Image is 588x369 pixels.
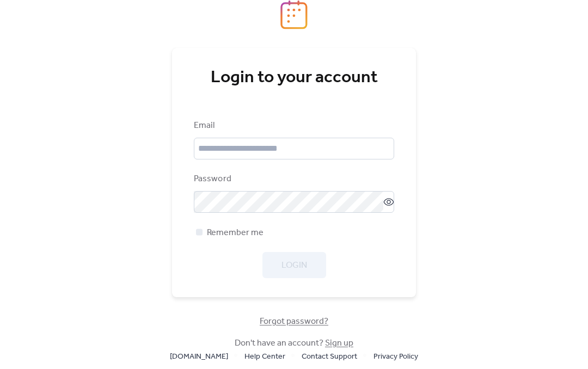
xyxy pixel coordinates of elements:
div: Email [194,119,392,132]
span: Don't have an account? [235,337,353,350]
span: Forgot password? [260,315,328,328]
div: Password [194,173,392,186]
div: Login to your account [194,67,394,89]
span: Help Center [244,350,285,364]
span: Contact Support [302,350,357,364]
span: Privacy Policy [373,350,418,364]
a: Contact Support [302,349,357,363]
a: [DOMAIN_NAME] [170,349,228,363]
a: Help Center [244,349,285,363]
span: [DOMAIN_NAME] [170,350,228,364]
a: Sign up [325,335,353,352]
span: Remember me [207,226,264,239]
a: Privacy Policy [373,349,418,363]
a: Forgot password? [260,318,328,324]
